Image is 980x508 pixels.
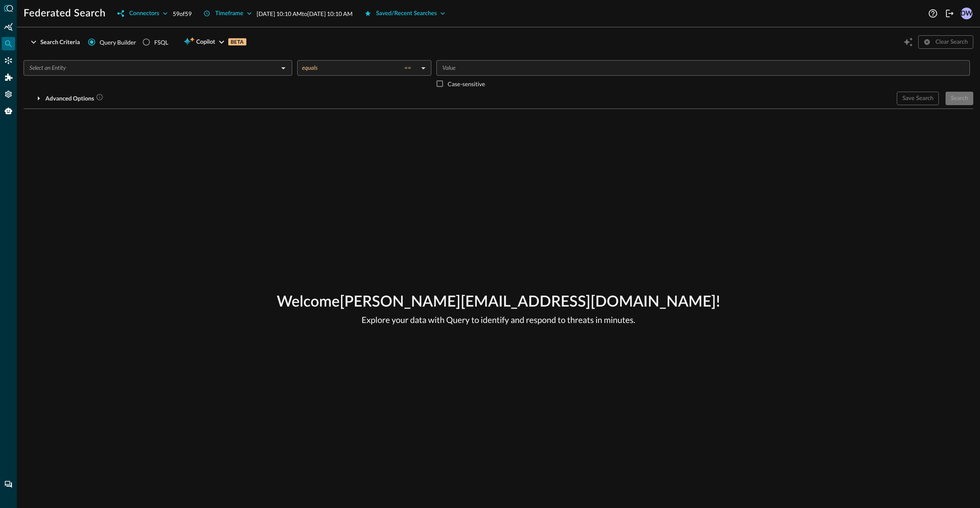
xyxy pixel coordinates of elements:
[24,35,85,49] button: Search Criteria
[100,38,136,47] span: Query Builder
[40,37,80,48] div: Search Criteria
[943,7,956,20] button: Logout
[302,64,318,71] span: equals
[448,79,485,88] p: Case-sensitive
[2,104,15,118] div: Query Agent
[376,8,437,19] div: Saved/Recent Searches
[277,62,289,74] button: Open
[2,478,15,491] div: Chat
[302,64,418,71] div: equals
[2,71,16,84] div: Addons
[404,64,411,71] span: ==
[277,291,720,314] p: Welcome [PERSON_NAME][EMAIL_ADDRESS][DOMAIN_NAME] !
[2,87,15,101] div: Settings
[277,314,720,326] p: Explore your data with Query to identify and respond to threats in minutes.
[198,7,257,20] button: Timeframe
[961,8,972,19] div: DW
[257,9,353,18] p: [DATE] 10:10 AM to [DATE] 10:10 AM
[2,20,15,34] div: Summary Insights
[926,7,940,20] button: Help
[439,63,966,73] input: Value
[196,37,215,48] span: Copilot
[359,7,451,20] button: Saved/Recent Searches
[26,63,276,73] input: Select an Entity
[24,7,106,20] h1: Federated Search
[129,8,159,19] div: Connectors
[2,54,15,67] div: Connectors
[2,37,15,50] div: Federated Search
[215,8,243,19] div: Timeframe
[45,93,103,104] div: Advanced Options
[173,9,192,18] p: 59 of 59
[24,92,108,105] button: Advanced Options
[112,7,172,20] button: Connectors
[228,38,246,45] p: BETA
[154,38,169,47] div: FSQL
[178,35,251,49] button: CopilotBETA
